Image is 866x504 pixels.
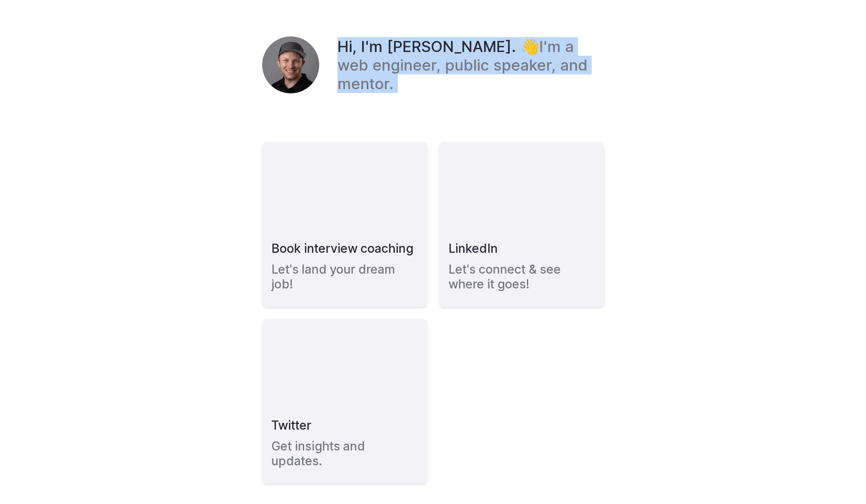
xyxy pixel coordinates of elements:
a: TwitterGet insights and updates. [262,319,427,484]
h4: Let's connect & see where it goes! [448,262,595,291]
a: Book interview coachingLet's land your dream job! [262,142,427,307]
img: Kyle Boss's Headshot [262,36,319,93]
h1: I'm a web engineer, public speaker, and mentor. [337,37,604,93]
h3: LinkedIn [448,241,498,256]
h4: Get insights and updates. [271,439,418,468]
h3: Book interview coaching [271,241,413,256]
a: LinkedInLet's connect & see where it goes! [439,142,604,307]
em: Hi, I'm [PERSON_NAME]. 👋 [337,37,539,56]
h4: Let's land your dream job! [271,262,418,291]
h3: Twitter [271,418,311,433]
